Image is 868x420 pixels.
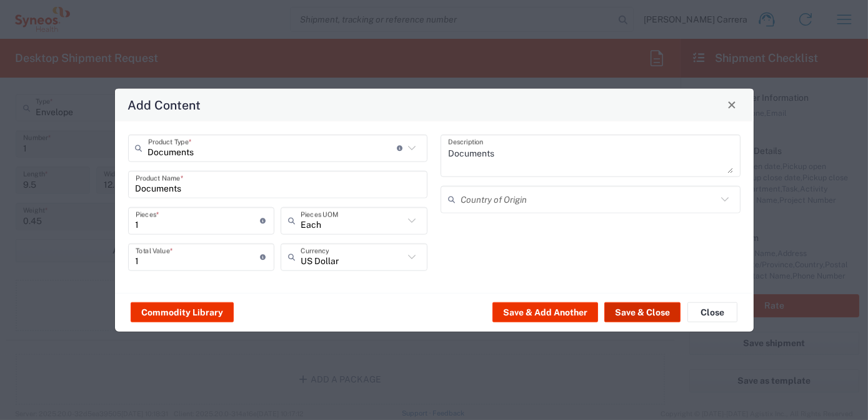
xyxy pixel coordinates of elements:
button: Save & Close [604,302,681,322]
button: Close [687,302,737,322]
h4: Add Content [127,96,201,114]
button: Close [723,96,741,113]
button: Save & Add Another [492,302,598,322]
button: Commodity Library [131,302,234,322]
